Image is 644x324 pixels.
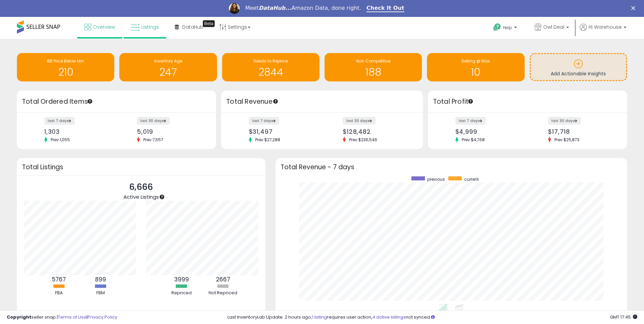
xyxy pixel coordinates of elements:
h3: Total Revenue [226,97,418,106]
div: Last InventoryLab Update: 2 hours ago, requires user action, not synced. [228,314,637,321]
a: Non Competitive 188 [325,53,422,81]
a: BB Price Below Min 210 [17,53,114,81]
a: DataHub [170,17,209,37]
div: Repriced [161,290,202,296]
a: Listings [126,17,164,37]
h1: 10 [430,67,521,78]
b: 3999 [174,275,189,283]
a: Hi Warehouse [580,24,626,39]
div: seller snap | | [7,314,117,321]
div: Not Repriced [203,290,243,296]
span: previous [427,176,445,182]
div: 1,303 [44,128,112,135]
label: last 30 days [548,117,581,125]
div: 5,019 [137,128,204,135]
a: Owl Deal [529,17,574,39]
span: Prev: 1,055 [47,137,73,143]
p: 6,666 [123,181,159,194]
span: Prev: $236,546 [346,137,381,143]
a: Needs to Reprice 2844 [222,53,319,81]
div: Close [631,6,638,10]
span: Listings [141,24,159,30]
div: Tooltip anchor [159,194,165,200]
span: DataHub [182,24,204,30]
h1: 2844 [225,67,316,78]
span: current [464,176,479,182]
div: $17,718 [548,128,615,135]
div: Tooltip anchor [87,98,93,104]
strong: Copyright [7,314,31,320]
span: Hi Warehouse [589,24,622,30]
div: Meet Amazon Data, done right. [245,5,361,11]
span: Non Competitive [356,58,390,64]
b: 899 [95,275,106,283]
a: Help [488,18,524,39]
span: Prev: $25,873 [551,137,583,143]
i: Click here to read more about un-synced listings. [431,315,435,319]
label: last 7 days [455,117,486,125]
a: 4 active listings [372,314,406,320]
span: Help [503,25,512,30]
h1: 188 [328,67,419,78]
label: last 30 days [137,117,170,125]
span: Owl Deal [543,24,564,30]
label: last 7 days [44,117,75,125]
label: last 7 days [249,117,279,125]
div: Tooltip anchor [203,20,215,27]
span: Add Actionable Insights [551,70,606,77]
div: FBM [80,290,121,296]
h3: Total Profit [433,97,622,106]
a: Inventory Age 247 [119,53,217,81]
h3: Total Listings [22,165,260,170]
span: Prev: $4,768 [458,137,488,143]
a: Overview [79,17,120,37]
h3: Total Revenue - 7 days [281,165,622,170]
a: Add Actionable Insights [531,54,626,80]
span: Inventory Age [154,58,182,64]
span: Prev: $27,288 [252,137,284,143]
i: Get Help [493,23,501,31]
img: Profile image for Georgie [229,3,240,14]
a: Privacy Policy [88,314,117,320]
div: $128,482 [343,128,411,135]
b: 2667 [216,275,230,283]
span: Overview [93,24,115,30]
h1: 247 [123,67,213,78]
b: 5767 [52,275,66,283]
div: FBA [39,290,79,296]
a: Check It Out [366,5,404,12]
div: Tooltip anchor [468,98,474,104]
span: Needs to Reprice [254,58,288,64]
label: last 30 days [343,117,376,125]
span: Selling @ Max [461,58,490,64]
h1: 210 [20,67,111,78]
div: $4,999 [455,128,523,135]
a: Selling @ Max 10 [427,53,524,81]
a: Settings [214,17,256,37]
div: $31,497 [249,128,317,135]
span: 2025-10-11 17:45 GMT [610,314,637,320]
span: Active Listings [123,193,159,200]
span: Prev: 7,557 [140,137,167,143]
a: Terms of Use [58,314,87,320]
h3: Total Ordered Items [22,97,211,106]
span: BB Price Below Min [47,58,84,64]
a: 1 listing [312,314,327,320]
div: Tooltip anchor [272,98,279,104]
i: DataHub... [259,5,291,11]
